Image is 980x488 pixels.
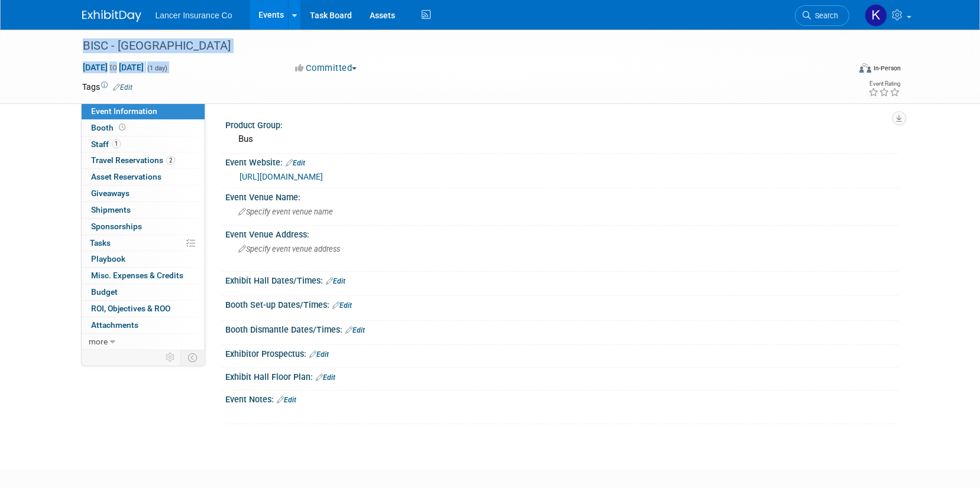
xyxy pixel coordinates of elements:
[117,123,128,132] span: Booth not reserved yet
[316,373,335,382] a: Edit
[326,277,345,285] a: Edit
[868,81,900,87] div: Event Rating
[91,188,130,198] span: Giveaways
[91,205,131,214] span: Shipments
[225,296,898,311] div: Booth Set-up Dates/Times:
[180,350,205,365] td: Toggle Event Tabs
[240,172,323,181] a: [URL][DOMAIN_NAME]
[91,106,157,116] span: Event Information
[82,103,205,119] a: Event Information
[108,63,119,72] span: to
[82,202,205,218] a: Shipments
[91,271,183,280] span: Misc. Expenses & Credits
[79,35,832,57] div: BISC - [GEOGRAPHIC_DATA]
[225,391,898,406] div: Event Notes:
[225,272,898,287] div: Exhibit Hall Dates/Times:
[91,155,175,165] span: Travel Reservations
[873,64,901,73] div: In-Person
[795,5,849,26] a: Search
[332,301,352,310] a: Edit
[91,320,138,330] span: Attachments
[225,116,898,131] div: Product Group:
[91,222,142,231] span: Sponsorships
[146,64,167,72] span: (1 day)
[309,350,329,359] a: Edit
[225,368,898,383] div: Exhibit Hall Floor Plan:
[225,226,898,240] div: Event Venue Address:
[82,334,205,350] a: more
[225,321,898,336] div: Booth Dismantle Dates/Times:
[91,123,128,132] span: Booth
[91,139,121,149] span: Staff
[82,219,205,235] a: Sponsorships
[112,139,121,148] span: 1
[811,11,838,20] span: Search
[345,326,365,334] a: Edit
[225,154,898,169] div: Event Website:
[286,159,305,167] a: Edit
[91,287,118,297] span: Budget
[113,83,132,92] a: Edit
[91,304,170,313] span: ROI, Objectives & ROO
[91,172,161,181] span: Asset Reservations
[238,207,333,216] span: Specify event venue name
[225,188,898,203] div: Event Venue Name:
[225,345,898,360] div: Exhibitor Prospectus:
[82,317,205,333] a: Attachments
[91,254,125,263] span: Playbook
[82,10,141,22] img: ExhibitDay
[89,337,108,346] span: more
[82,152,205,168] a: Travel Reservations2
[82,186,205,201] a: Giveaways
[238,245,340,253] span: Specify event venue address
[82,120,205,136] a: Booth
[82,62,144,73] span: [DATE] [DATE]
[82,235,205,251] a: Tasks
[234,130,890,148] div: Bus
[160,350,181,365] td: Personalize Event Tab Strip
[291,62,361,74] button: Committed
[156,11,232,20] span: Lancer Insurance Co
[859,63,871,73] img: Format-Inperson.png
[865,4,887,27] img: Kimberly Ochs
[82,251,205,267] a: Playbook
[90,238,111,248] span: Tasks
[166,156,175,165] span: 2
[82,301,205,317] a: ROI, Objectives & ROO
[82,81,132,93] td: Tags
[82,136,205,152] a: Staff1
[780,61,901,79] div: Event Format
[277,396,296,404] a: Edit
[82,268,205,284] a: Misc. Expenses & Credits
[82,169,205,185] a: Asset Reservations
[82,284,205,300] a: Budget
